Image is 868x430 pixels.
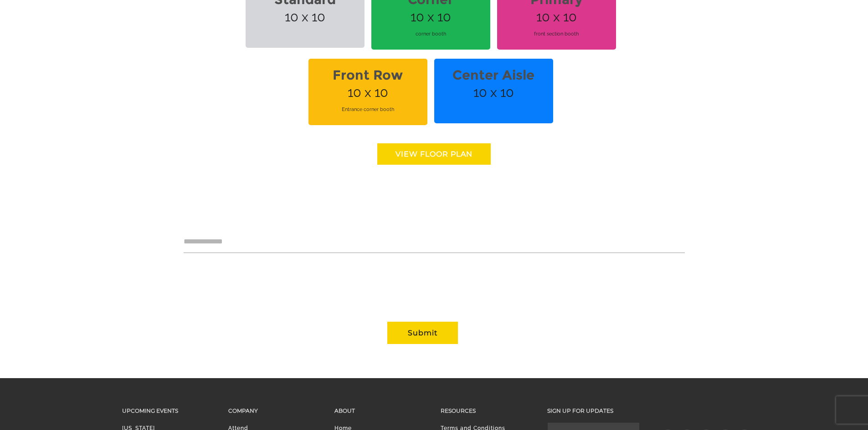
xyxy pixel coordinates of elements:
[547,405,640,416] h3: Sign up for updates
[434,59,553,123] span: 10 x 10
[12,138,166,273] textarea: Type your message and click 'Submit'
[149,5,171,26] div: Minimize live chat window
[134,280,165,293] em: Submit
[377,143,491,165] a: View floor Plan
[12,84,166,104] input: Enter your last name
[12,111,166,131] input: Enter your email address
[503,21,611,46] span: front section booth
[228,405,321,416] h3: Company
[441,405,533,416] h3: Resources
[47,51,153,63] div: Leave a message
[314,97,422,122] span: Entrance corner booth
[308,59,427,125] span: 10 x 10
[387,322,458,344] button: Submit
[440,62,548,88] strong: Center Aisle
[122,405,215,416] h3: Upcoming Events
[377,21,485,46] span: corner booth
[334,405,427,416] h3: About
[314,62,422,88] strong: Front Row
